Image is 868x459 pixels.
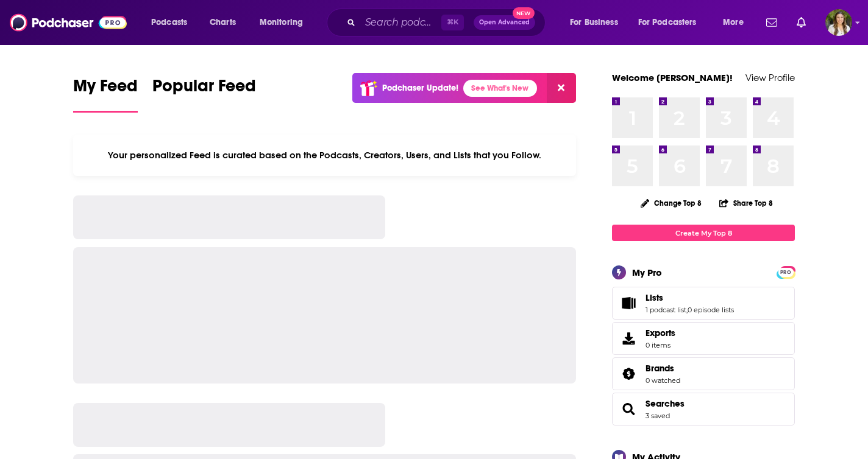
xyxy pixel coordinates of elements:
a: Searches [616,401,641,418]
button: Share Top 8 [719,191,774,215]
a: Welcome [PERSON_NAME]! [612,72,733,83]
a: 0 episode lists [688,306,734,314]
span: New [513,7,535,19]
a: Searches [646,398,685,409]
span: Open Advanced [479,19,530,26]
a: Lists [646,292,734,303]
img: Podchaser - Follow, Share and Rate Podcasts [10,11,127,34]
a: PRO [778,267,793,276]
a: Brands [616,365,641,382]
a: Show notifications dropdown [792,12,811,33]
span: Monitoring [260,14,303,31]
span: PRO [778,268,793,277]
button: open menu [561,13,633,32]
a: Exports [612,322,795,355]
span: Podcasts [151,14,187,31]
span: Lists [612,287,795,320]
img: User Profile [825,9,852,36]
a: 0 watched [646,376,680,385]
button: Show profile menu [825,9,852,36]
span: Searches [612,393,795,426]
p: Podchaser Update! [382,83,458,93]
a: View Profile [745,72,795,83]
a: Popular Feed [152,75,256,113]
a: 3 saved [646,412,670,420]
a: Charts [202,13,243,32]
span: Lists [646,292,663,303]
span: Charts [210,14,236,31]
a: See What's New [463,80,537,97]
button: Change Top 8 [633,195,709,211]
a: Lists [616,295,641,312]
div: Search podcasts, credits, & more... [338,9,557,37]
a: 1 podcast list [646,306,686,314]
span: Exports [616,330,641,347]
a: Brands [646,363,680,374]
a: Create My Top 8 [612,225,795,241]
span: 0 items [646,341,675,349]
div: Your personalized Feed is curated based on the Podcasts, Creators, Users, and Lists that you Follow. [73,135,576,176]
span: My Feed [73,75,138,103]
button: open menu [630,13,714,32]
button: open menu [251,13,319,32]
span: Brands [612,357,795,390]
span: ⌘ K [441,15,464,30]
a: My Feed [73,75,138,113]
div: My Pro [632,267,662,278]
span: Popular Feed [152,75,256,103]
span: Exports [646,328,675,338]
span: For Business [570,14,618,31]
span: For Podcasters [638,14,697,31]
span: , [686,306,688,314]
button: open menu [143,13,203,32]
span: Logged in as lizchapa [825,9,852,36]
button: Open AdvancedNew [474,15,535,30]
input: Search podcasts, credits, & more... [360,13,441,32]
a: Show notifications dropdown [761,12,782,33]
span: More [723,14,744,31]
button: open menu [714,13,759,32]
span: Brands [646,363,674,374]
